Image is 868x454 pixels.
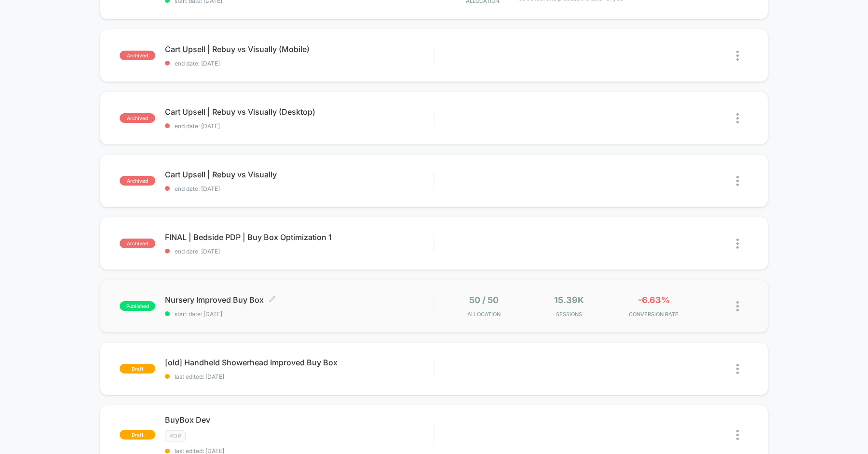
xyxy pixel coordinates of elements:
img: close [736,113,739,123]
span: Cart Upsell | Rebuy vs Visually [165,170,434,179]
span: draft [120,430,155,440]
span: archived [120,239,155,248]
span: CONVERSION RATE [614,311,694,318]
span: archived [120,113,155,123]
img: close [736,301,739,311]
span: Cart Upsell | Rebuy vs Visually (Desktop) [165,107,434,117]
span: archived [120,51,155,60]
span: BuyBox Dev [165,415,434,425]
span: Sessions [529,311,609,318]
img: close [736,51,739,61]
img: close [736,176,739,186]
img: close [736,430,739,440]
span: end date: [DATE] [165,60,434,67]
span: published [120,301,155,311]
span: [old] Handheld Showerhead Improved Buy Box [165,358,434,367]
span: archived [120,176,155,186]
span: 50 / 50 [469,295,499,305]
span: Allocation [467,311,501,318]
span: -6.63% [638,295,670,305]
img: close [736,364,739,374]
span: Nursery Improved Buy Box [165,295,434,305]
span: Cart Upsell | Rebuy vs Visually (Mobile) [165,44,434,54]
span: end date: [DATE] [165,122,434,130]
span: 15.39k [554,295,584,305]
span: FINAL | Bedside PDP | Buy Box Optimization 1 [165,232,434,242]
span: start date: [DATE] [165,310,434,318]
span: end date: [DATE] [165,248,434,255]
img: close [736,239,739,249]
span: end date: [DATE] [165,185,434,192]
span: draft [120,364,155,374]
span: PDP [165,430,186,441]
span: last edited: [DATE] [165,373,434,380]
